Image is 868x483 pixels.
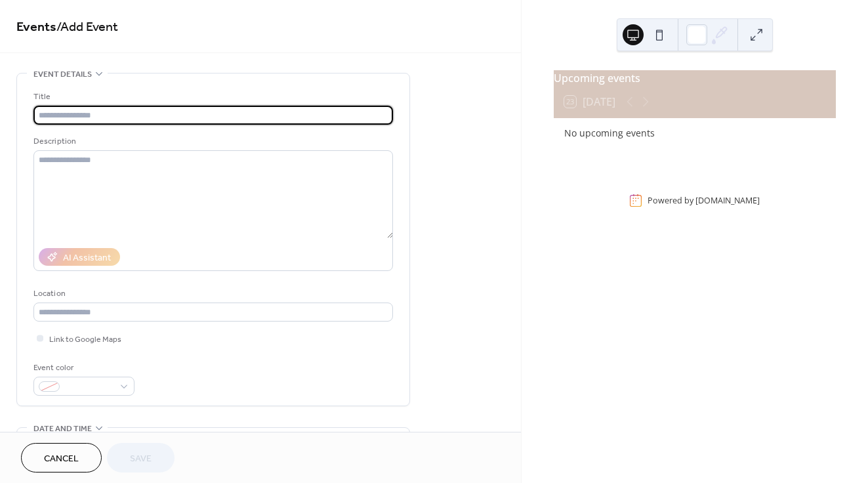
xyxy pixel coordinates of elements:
[33,422,92,436] span: Date and time
[33,68,92,81] span: Event details
[44,452,79,466] span: Cancel
[33,287,390,301] div: Location
[564,126,825,140] div: No upcoming events
[648,195,760,206] div: Powered by
[33,135,390,148] div: Description
[554,70,836,86] div: Upcoming events
[33,361,132,375] div: Event color
[56,14,118,40] span: / Add Event
[49,333,121,346] span: Link to Google Maps
[695,195,760,206] a: [DOMAIN_NAME]
[21,443,102,472] button: Cancel
[33,90,390,104] div: Title
[16,14,56,40] a: Events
